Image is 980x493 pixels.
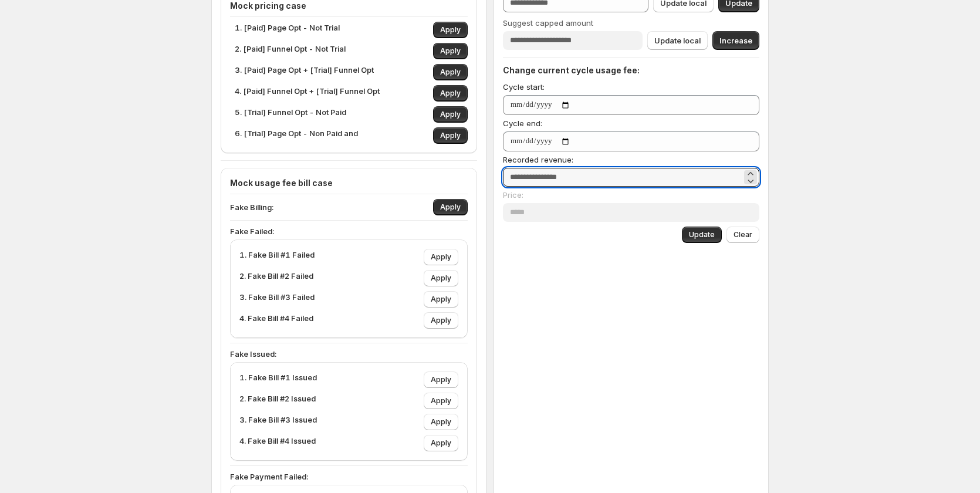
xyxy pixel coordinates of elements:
button: Increase [712,31,759,50]
span: Cycle end: [503,119,542,128]
span: Apply [431,438,451,448]
p: 1. Fake Bill #1 Failed [239,249,315,265]
p: Fake Failed: [230,225,468,237]
p: 3. Fake Bill #3 Failed [239,291,315,308]
p: 1. [Paid] Page Opt - Not Trial [235,22,340,38]
p: Fake Billing: [230,201,273,213]
p: 2. Fake Bill #2 Failed [239,270,313,286]
button: Apply [433,85,468,102]
h4: Change current cycle usage fee: [503,65,759,76]
span: Apply [431,295,451,304]
p: 4. Fake Bill #4 Failed [239,312,313,329]
span: Apply [431,273,451,283]
button: Update local [647,31,708,50]
span: Recorded revenue: [503,155,573,164]
p: 4. Fake Bill #4 Issued [239,435,316,451]
button: Apply [424,435,458,451]
p: 5. [Trial] Funnel Opt - Not Paid [235,106,346,123]
span: Apply [431,316,451,325]
button: Apply [433,64,468,80]
span: Price: [503,190,523,200]
button: Apply [424,312,458,329]
span: Apply [440,25,461,35]
button: Apply [424,414,458,430]
button: Apply [424,372,458,388]
p: Fake Payment Failed: [230,471,468,482]
span: Apply [431,252,451,262]
button: Apply [433,43,468,59]
span: Increase [719,35,752,46]
p: 3. [Paid] Page Opt + [Trial] Funnel Opt [235,64,374,80]
p: Fake Issued: [230,348,468,360]
button: Apply [433,127,468,144]
span: Apply [431,417,451,427]
p: 6. [Trial] Page Opt - Non Paid and [235,127,358,144]
button: Apply [424,249,458,265]
h4: Mock usage fee bill case [230,177,468,189]
button: Clear [726,227,759,243]
span: Apply [440,110,461,119]
span: Apply [440,46,461,56]
span: Cycle start: [503,82,545,92]
span: Clear [734,230,752,239]
span: Apply [440,202,461,212]
button: Apply [433,106,468,123]
p: 1. Fake Bill #1 Issued [239,372,317,388]
span: Apply [431,375,451,384]
button: Update [682,227,722,243]
button: Apply [424,270,458,286]
span: Update [689,230,715,239]
span: Apply [440,67,461,77]
button: Apply [433,22,468,38]
span: Apply [440,89,461,98]
button: Apply [424,393,458,409]
span: Apply [431,396,451,406]
p: 2. Fake Bill #2 Issued [239,393,316,409]
span: Suggest capped amount [503,18,593,28]
span: Update local [654,35,701,46]
button: Apply [424,291,458,308]
p: 2. [Paid] Funnel Opt - Not Trial [235,43,346,59]
button: Apply [433,199,468,215]
p: 3. Fake Bill #3 Issued [239,414,317,430]
p: 4. [Paid] Funnel Opt + [Trial] Funnel Opt [235,85,380,102]
span: Apply [440,131,461,140]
